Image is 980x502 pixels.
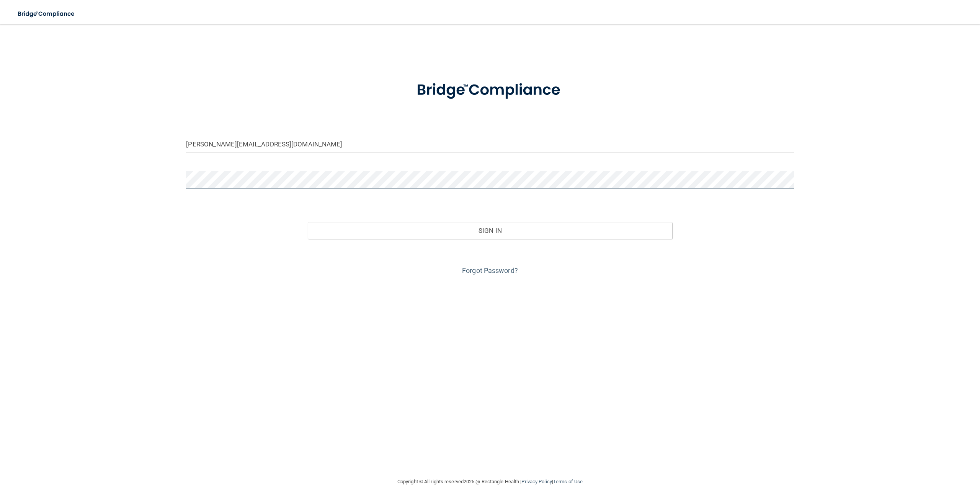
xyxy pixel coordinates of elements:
[350,470,630,494] div: Copyright © All rights reserved 2025 @ Rectangle Health | |
[553,479,583,484] a: Terms of Use
[186,135,794,153] input: Email
[11,6,82,22] img: bridge_compliance_login_screen.278c3ca4.svg
[308,222,672,239] button: Sign In
[521,479,552,484] a: Privacy Policy
[462,266,518,275] a: Forgot Password?
[401,70,579,110] img: bridge_compliance_login_screen.278c3ca4.svg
